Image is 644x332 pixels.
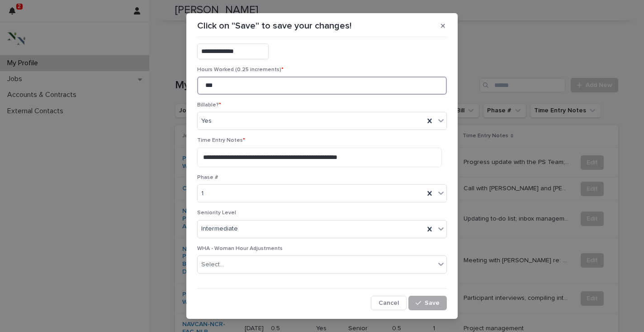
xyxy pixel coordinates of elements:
[197,67,284,72] span: Hours Worked (0.25 increments)
[197,138,245,143] span: Time Entry Notes
[425,300,440,306] span: Save
[201,224,238,234] span: Intermediate
[197,20,351,31] p: Click on "Save" to save your changes!
[201,260,224,269] div: Select...
[201,116,212,126] span: Yes
[371,296,407,310] button: Cancel
[197,210,236,216] span: Seniority Level
[201,189,204,198] span: 1
[379,300,399,306] span: Cancel
[197,102,221,108] span: Billable?
[197,175,218,180] span: Phase #
[408,296,447,310] button: Save
[197,246,283,251] span: WHA - Woman Hour Adjustments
